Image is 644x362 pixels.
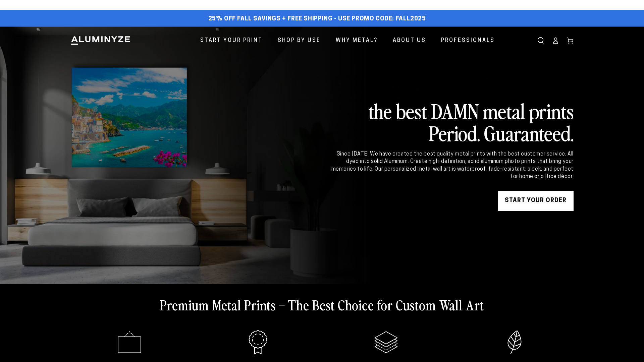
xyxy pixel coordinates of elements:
a: Professionals [436,32,500,50]
a: Shop By Use [273,32,326,50]
span: About Us [393,36,426,46]
summary: Search our site [533,33,548,48]
a: About Us [388,32,431,50]
span: Shop By Use [278,36,321,46]
span: Professionals [441,36,495,46]
span: Start Your Print [200,36,263,46]
a: Why Metal? [331,32,383,50]
a: Start Your Print [195,32,268,50]
a: START YOUR Order [498,191,574,211]
h2: the best DAMN metal prints Period. Guaranteed. [330,100,574,144]
div: Since [DATE] We have created the best quality metal prints with the best customer service. All dy... [330,150,574,181]
h2: Premium Metal Prints – The Best Choice for Custom Wall Art [160,296,484,313]
img: Aluminyze [70,36,131,46]
span: Why Metal? [336,36,378,46]
span: 25% off FALL Savings + Free Shipping - Use Promo Code: FALL2025 [208,15,426,23]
